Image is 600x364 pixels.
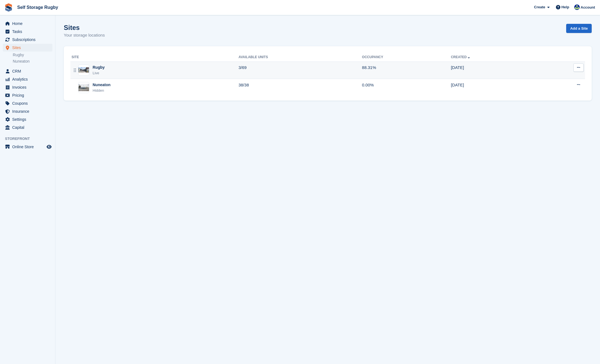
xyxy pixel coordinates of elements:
[12,83,45,91] span: Invoices
[362,61,451,79] td: 88.31%
[3,99,52,107] a: menu
[64,32,105,39] p: Your storage locations
[451,55,471,59] a: Created
[12,116,45,123] span: Settings
[238,79,362,96] td: 38/38
[13,59,52,64] a: Nuneaton
[3,67,52,75] a: menu
[13,52,52,58] a: Rugby
[534,4,545,10] span: Create
[3,44,52,52] a: menu
[3,28,52,35] a: menu
[3,143,52,151] a: menu
[12,107,45,115] span: Insurance
[12,91,45,99] span: Pricing
[3,116,52,123] a: menu
[78,84,89,91] img: Image of Nuneaton site
[12,44,45,52] span: Sites
[12,67,45,75] span: CRM
[64,24,105,31] h1: Sites
[12,20,45,27] span: Home
[12,124,45,131] span: Capital
[46,143,52,150] a: Preview store
[451,79,536,96] td: [DATE]
[70,53,238,62] th: Site
[566,24,592,33] a: Add a Site
[3,83,52,91] a: menu
[3,20,52,27] a: menu
[12,75,45,83] span: Analytics
[561,4,569,10] span: Help
[3,75,52,83] a: menu
[93,88,111,93] div: Hidden
[12,28,45,35] span: Tasks
[93,65,105,70] div: Rugby
[12,36,45,43] span: Subscriptions
[362,53,451,62] th: Occupancy
[238,53,362,62] th: Available Units
[3,124,52,131] a: menu
[581,5,595,10] span: Account
[3,107,52,115] a: menu
[93,82,111,88] div: Nuneaton
[362,79,451,96] td: 0.00%
[5,136,55,142] span: Storefront
[4,3,13,12] img: stora-icon-8386f47178a22dfd0bd8f6a31ec36ba5ce8667c1dd55bd0f319d3a0aa187defe.svg
[12,143,45,151] span: Online Store
[238,61,362,79] td: 3/69
[451,61,536,79] td: [DATE]
[15,3,60,12] a: Self Storage Rugby
[574,4,580,10] img: Richard Palmer
[12,99,45,107] span: Coupons
[78,67,89,73] img: Image of Rugby site
[93,70,105,76] div: Live
[3,36,52,43] a: menu
[3,91,52,99] a: menu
